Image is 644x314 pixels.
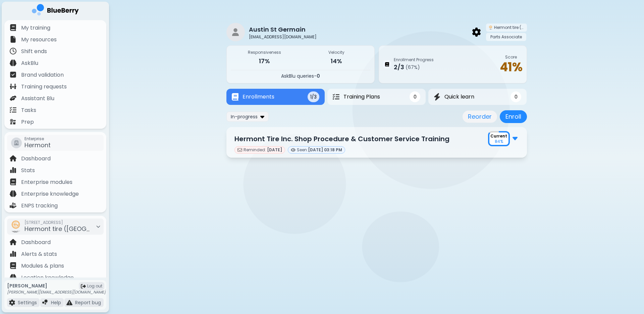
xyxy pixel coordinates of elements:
img: logout [81,284,86,289]
button: Reorder [463,111,497,123]
button: Enroll [500,110,527,123]
img: file icon [10,274,16,281]
p: Score [500,54,523,60]
img: file icon [66,300,72,306]
p: My training [21,24,50,32]
div: Parts Associate [486,33,526,41]
p: Shift ends [21,47,47,55]
span: Reminded: [244,147,266,153]
img: file icon [10,107,16,113]
img: file icon [10,155,16,162]
p: My resources [21,36,57,44]
p: Location knowledge [21,274,74,282]
img: restaurant [226,23,245,41]
img: back arrow [472,28,481,36]
p: 17% [231,56,299,66]
p: Dashboard [21,155,51,163]
p: 41 % [500,60,523,75]
img: company logo [32,4,79,18]
p: ENPS tracking [21,202,58,210]
p: Stats [21,166,35,174]
img: company thumbnail [489,26,493,30]
p: Modules & plans [21,262,64,270]
p: 84 % [495,139,503,144]
img: email [237,148,242,152]
p: Assistant Blu [21,94,54,103]
span: 1/3 [310,94,317,100]
p: Enterprise modules [21,178,72,186]
p: Brand validation [21,71,64,79]
span: Training Plans [343,93,380,101]
p: Tasks [21,106,36,114]
img: file icon [10,179,16,185]
img: viewed [291,148,296,152]
img: Training Plans [333,93,339,100]
img: file icon [10,83,16,90]
span: 0 [317,73,320,79]
img: file icon [513,133,518,142]
img: dropdown [260,113,264,120]
p: Settings [18,300,37,306]
img: file icon [10,36,16,43]
p: [PERSON_NAME] [7,283,106,289]
span: Hermont tire ([GEOGRAPHIC_DATA]) [24,225,134,233]
img: file icon [10,118,16,125]
p: Prep [21,118,34,126]
p: Report bug [75,300,101,306]
span: Hermont [24,141,51,149]
p: Hermont Tire Inc. Shop Procedure & Customer Service Training [234,134,449,144]
span: Quick learn [444,93,474,101]
span: [STREET_ADDRESS] [24,220,92,225]
p: [EMAIL_ADDRESS][DOMAIN_NAME] [249,34,317,40]
img: file icon [10,60,16,66]
span: Enrollments [243,93,274,101]
img: file icon [42,300,48,306]
p: Alerts & stats [21,250,57,258]
span: 0 [515,94,518,100]
span: AskBlu queries [281,73,314,79]
button: EnrollmentsEnrollments1/3 [226,89,325,105]
span: Log out [87,283,102,289]
span: 0 [414,94,417,100]
p: Enrollment Progress [394,57,434,63]
p: Responsiveness [231,50,299,55]
p: Help [51,300,61,306]
img: file icon [10,239,16,245]
img: file icon [10,190,16,197]
p: Austin St Germain [249,25,311,34]
img: file icon [9,300,15,306]
img: file icon [10,71,16,78]
p: AskBlu [21,59,38,67]
p: Dashboard [21,238,51,246]
p: Current [490,133,507,139]
img: file icon [10,95,16,102]
button: Training PlansTraining Plans0 [327,89,426,105]
img: file icon [10,167,16,173]
p: - [231,73,370,79]
span: In-progress [231,114,258,120]
img: file icon [10,250,16,257]
span: Enterprise [24,136,51,142]
button: Quick learnQuick learn0 [428,89,527,105]
img: file icon [10,262,16,269]
img: file icon [10,24,16,31]
img: Enrollments [232,93,238,101]
span: [DATE] 03:18 PM [308,147,342,153]
span: [DATE] [267,147,282,153]
img: file icon [10,202,16,209]
p: Velocity [303,50,370,55]
p: [PERSON_NAME][EMAIL_ADDRESS][DOMAIN_NAME] [7,289,106,295]
p: Enterprise knowledge [21,190,79,198]
img: company thumbnail [10,221,22,233]
img: Quick learn [434,93,440,101]
p: Training requests [21,83,67,91]
p: 14% [303,56,370,66]
p: 2 / 3 [394,63,404,72]
span: Hermont tire ([GEOGRAPHIC_DATA]) [494,25,524,30]
img: file icon [10,48,16,54]
img: Enrollment Progress [385,62,389,67]
span: Seen: [297,147,342,153]
span: ( 67 %) [406,64,420,70]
